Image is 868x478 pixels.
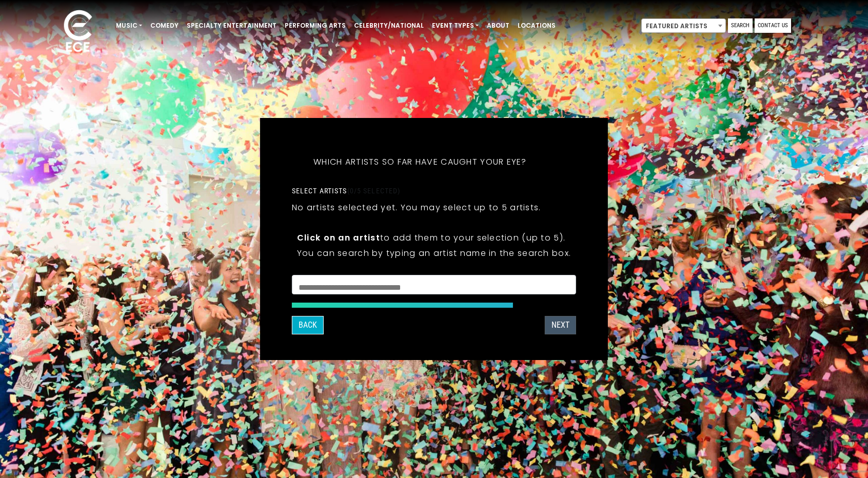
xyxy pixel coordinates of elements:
strong: Click on an artist [297,232,380,244]
a: Music [112,17,146,34]
a: Event Types [428,17,483,34]
a: Locations [514,17,560,34]
a: Performing Arts [281,17,350,34]
p: You can search by typing an artist name in the search box. [297,247,571,260]
p: to add them to your selection (up to 5). [297,231,571,244]
span: Featured Artists [641,18,726,33]
textarea: Search [299,282,569,291]
a: Contact Us [755,18,791,33]
a: Comedy [146,17,183,34]
span: Featured Artists [642,19,725,33]
a: Specialty Entertainment [183,17,281,34]
p: No artists selected yet. You may select up to 5 artists. [292,201,541,214]
a: About [483,17,514,34]
button: Next [545,316,576,334]
a: Celebrity/National [350,17,428,34]
h5: Which artists so far have caught your eye? [292,144,548,181]
button: Back [292,316,324,334]
a: Search [728,18,753,33]
label: Select artists [292,186,400,195]
span: (0/5 selected) [347,187,401,195]
img: ece_new_logo_whitev2-1.png [52,7,104,57]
